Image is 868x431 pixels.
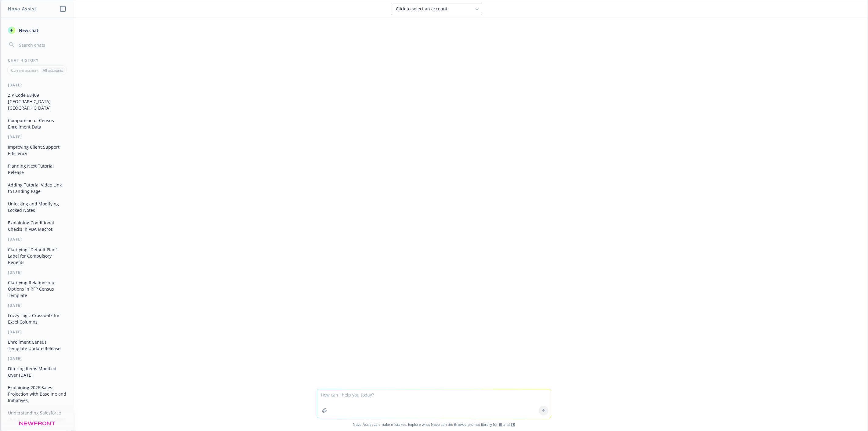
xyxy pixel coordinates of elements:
[3,418,865,431] span: Nova Assist can make mistakes. Explore what Nova can do: Browse prompt library for and
[511,422,515,427] a: TR
[499,422,502,427] a: BI
[18,27,38,34] span: New chat
[43,68,63,73] p: All accounts
[5,199,69,215] button: Unlocking and Modifying Locked Notes
[1,356,74,361] div: [DATE]
[5,161,69,177] button: Planning Next Tutorial Release
[5,142,69,158] button: Improving Client Support Efficiency
[8,5,37,12] h1: Nova Assist
[5,337,69,353] button: Enrollment Census Template Update Release
[391,3,482,15] button: Click to select an account
[5,310,69,327] button: Fuzzy Logic Crosswalk for Excel Columns
[5,364,69,380] button: Filtering Items Modified Over [DATE]
[5,277,69,300] button: Clarifying Relationship Options in RFP Census Template
[5,408,69,424] button: Understanding Salesforce Duplicate ID Error in Trigger
[5,25,69,36] button: New chat
[396,6,447,12] span: Click to select an account
[5,115,69,132] button: Comparison of Census Enrollment Data
[1,270,74,275] div: [DATE]
[1,329,74,335] div: [DATE]
[18,41,66,49] input: Search chats
[1,237,74,242] div: [DATE]
[1,82,74,88] div: [DATE]
[1,303,74,308] div: [DATE]
[5,382,69,405] button: Explaining 2026 Sales Projection with Baseline and Initiatives
[1,134,74,139] div: [DATE]
[11,68,38,73] p: Current account
[1,58,74,63] div: Chat History
[5,180,69,196] button: Adding Tutorial Video Link to Landing Page
[5,244,69,267] button: Clarifying "Default Plan" Label for Compulsory Benefits
[5,218,69,234] button: Explaining Conditional Checks in VBA Macros
[5,90,69,113] button: ZIP Code 98409 [GEOGRAPHIC_DATA] [GEOGRAPHIC_DATA]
